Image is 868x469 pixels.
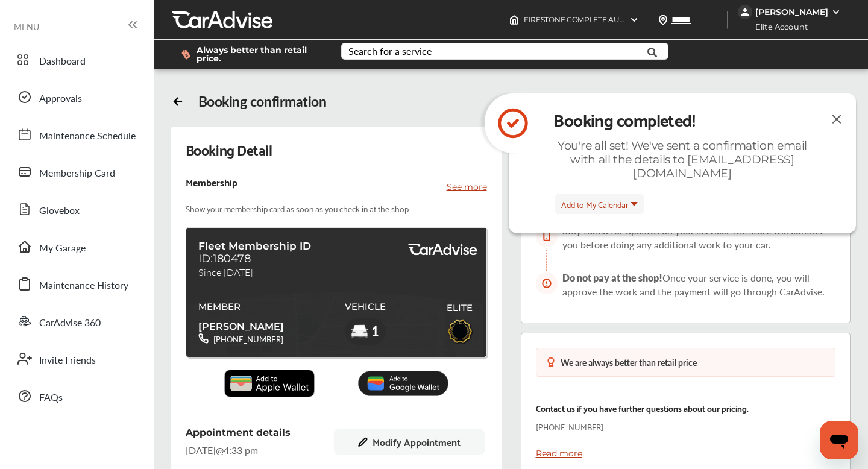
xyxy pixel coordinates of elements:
[350,323,369,342] img: car-elite.2b79a4d5.svg
[447,181,487,193] p: See more
[39,353,96,368] span: Invite Friends
[546,357,556,367] img: medal-badge-icon.048288b6.svg
[536,420,603,433] p: [PHONE_NUMBER]
[209,333,283,345] span: [PHONE_NUMBER]
[186,201,410,215] p: Show your membership card as soon as you check in at the shop.
[39,203,80,219] span: Glovebox
[11,380,142,412] a: FAQs
[198,301,284,312] span: MEMBER
[371,324,379,339] span: 1
[658,15,668,25] img: location_vector.a44bc228.svg
[561,197,629,211] span: Add to My Calendar
[39,278,128,294] span: Maintenance History
[373,436,461,447] span: Modify Appointment
[11,119,142,150] a: Maintenance Schedule
[11,156,142,187] a: Membership Card
[831,7,841,17] img: WGsFRI8htEPBVLJbROoPRyZpYNWhNONpIPPETTm6eUC0GeLEiAAAAAElFTkSuQmCC
[406,244,479,256] img: EliteLogo.e6fbaae6.svg
[509,15,519,25] img: header-home-logo.8d720a4f.svg
[224,370,315,397] img: Add_to_Apple_Wallet.1c29cb02.svg
[829,112,844,127] img: close-icon.a004319c.svg
[198,252,251,265] span: ID:180478
[197,46,322,63] span: Always better than retail price.
[345,301,386,312] span: VEHICLE
[547,139,818,180] div: You're all set! We've sent a confirmation email with all the details to [EMAIL_ADDRESS][DOMAIN_NAME]
[181,49,190,60] img: dollor_label_vector.a70140d1.svg
[11,44,142,75] a: Dashboard
[11,268,142,300] a: Maintenance History
[224,443,258,457] span: 4:33 pm
[553,104,811,133] div: Booking completed!
[186,427,291,438] span: Appointment details
[562,272,662,283] span: Do not pay at the shop!
[39,390,63,406] span: FAQs
[198,265,253,275] span: Since [DATE]
[39,128,136,144] span: Maintenance Schedule
[334,429,484,455] button: Modify Appointment
[198,240,311,252] span: Fleet Membership ID
[186,443,216,457] span: [DATE]
[39,315,101,331] span: CarAdvise 360
[536,448,582,459] a: Read more
[755,7,828,17] div: [PERSON_NAME]
[14,22,39,31] span: MENU
[39,241,86,256] span: My Garage
[198,333,209,344] img: phone-white.38e4711a.svg
[536,401,749,415] p: Contact us if you have further questions about our pricing.
[348,46,432,56] div: Search for a service
[820,421,858,459] iframe: Button to launch messaging window
[198,316,284,333] span: [PERSON_NAME]
[447,303,474,313] span: ELITE
[555,194,644,214] button: Add to My Calendar
[198,93,327,110] div: Booking confirmation
[485,93,541,153] img: icon-check-circle.92f6e2ec.svg
[629,15,639,25] img: header-down-arrow.9dd2ce7d.svg
[562,224,823,251] span: Stay tuned for updates on your service. The store will contact you before doing any additional wo...
[561,358,697,367] div: We are always better than retail price
[11,306,142,337] a: CarAdvise 360
[39,54,86,69] span: Dashboard
[562,271,825,298] span: Once your service is done, you will approve the work and the payment will go through CarAdvise.
[524,15,779,24] span: FIRESTONE COMPLETE AUTO CARE , [STREET_ADDRESS] Encino , CA 91316
[11,343,142,374] a: Invite Friends
[727,11,728,29] img: header-divider.bc55588e.svg
[186,141,272,158] div: Booking Detail
[738,5,752,19] img: jVpblrzwTbfkPYzPPzSLxeg0AAAAASUVORK5CYII=
[447,316,474,345] img: Elitebadge.d198fa44.svg
[11,231,142,262] a: My Garage
[739,20,817,33] span: Elite Account
[11,194,142,225] a: Glovebox
[39,91,82,107] span: Approvals
[358,371,448,395] img: Add_to_Google_Wallet.5c177d4c.svg
[39,166,115,181] span: Membership Card
[11,81,142,113] a: Approvals
[216,443,224,457] span: @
